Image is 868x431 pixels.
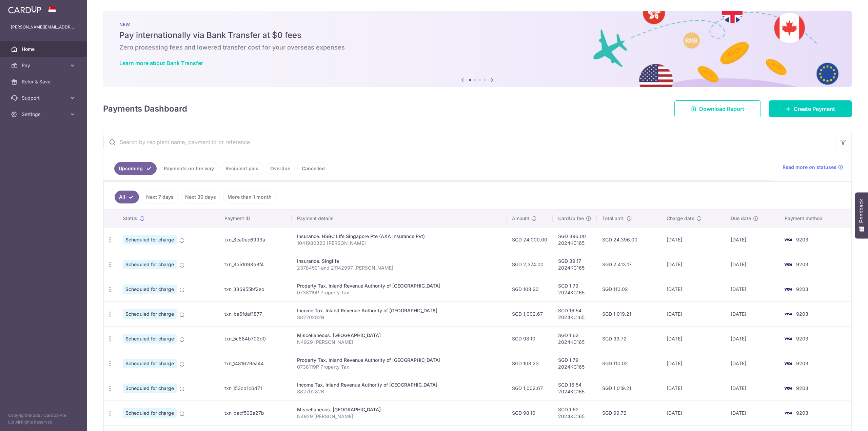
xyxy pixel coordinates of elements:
[674,100,761,117] a: Download Report
[219,326,292,351] td: txn_5c884b702d0
[221,162,263,175] a: Recipient paid
[123,359,177,368] span: Scheduled for charge
[781,359,795,368] img: Bank Card
[297,339,501,346] p: N4929 [PERSON_NAME]
[796,311,808,317] span: 9203
[297,240,501,247] p: 1041980820 [PERSON_NAME]
[297,162,329,175] a: Cancelled
[725,252,779,277] td: [DATE]
[781,260,795,269] img: Bank Card
[297,307,501,314] div: Income Tax. Inland Revenue Authority of [GEOGRAPHIC_DATA]
[725,376,779,400] td: [DATE]
[781,236,795,244] img: Bank Card
[119,22,835,27] p: NEW
[769,100,852,117] a: Create Payment
[783,164,836,171] span: Read more on statuses
[297,282,501,289] div: Property Tax. Inland Revenue Authority of [GEOGRAPHIC_DATA]
[553,400,597,425] td: SGD 1.62 2024KC165
[661,326,726,351] td: [DATE]
[297,388,501,395] p: S8270282B
[779,210,851,227] th: Payment method
[507,376,553,400] td: SGD 1,002.67
[297,289,501,296] p: 0738119P Property Tax
[507,252,553,277] td: SGD 2,374.00
[661,301,726,326] td: [DATE]
[22,62,66,69] span: Pay
[123,215,137,222] span: Status
[725,326,779,351] td: [DATE]
[507,400,553,425] td: SGD 98.10
[123,285,177,294] span: Scheduled for charge
[725,400,779,425] td: [DATE]
[796,237,808,242] span: 9203
[794,105,835,113] span: Create Payment
[22,78,66,85] span: Refer & Save
[119,60,203,66] a: Learn more about Bank Transfer
[507,301,553,326] td: SGD 1,002.67
[783,164,843,171] a: Read more on statuses
[507,227,553,252] td: SGD 24,000.00
[219,252,292,277] td: txn_8b51098b8f4
[796,385,808,391] span: 9203
[115,191,139,203] a: All
[699,105,744,113] span: Download Report
[781,384,795,392] img: Bank Card
[781,335,795,343] img: Bank Card
[553,227,597,252] td: SGD 396.00 2024KC165
[597,351,661,376] td: SGD 110.02
[22,95,66,101] span: Support
[661,227,726,252] td: [DATE]
[219,227,292,252] td: txn_8ca0ee6993a
[123,235,177,244] span: Scheduled for charge
[297,413,501,420] p: N4929 [PERSON_NAME]
[661,252,726,277] td: [DATE]
[553,252,597,277] td: SGD 39.17 2024KC165
[781,409,795,417] img: Bank Card
[8,5,41,14] img: CardUp
[725,301,779,326] td: [DATE]
[597,376,661,400] td: SGD 1,019.21
[731,215,751,222] span: Due date
[597,252,661,277] td: SGD 2,413.17
[553,351,597,376] td: SGD 1.79 2024KC165
[781,310,795,318] img: Bank Card
[725,277,779,301] td: [DATE]
[123,408,177,418] span: Scheduled for charge
[219,351,292,376] td: txn_1481629ea44
[553,277,597,301] td: SGD 1.79 2024KC165
[553,326,597,351] td: SGD 1.62 2024KC165
[297,314,501,321] p: S8270282B
[103,11,852,87] img: Bank transfer banner
[11,24,76,31] p: [PERSON_NAME][EMAIL_ADDRESS][DOMAIN_NAME]
[22,111,66,118] span: Settings
[725,227,779,252] td: [DATE]
[297,233,501,240] div: Insurance. HSBC LIfe Singapore Pte (AXA Insurance Pvt)
[796,410,808,416] span: 9203
[667,215,694,222] span: Charge date
[142,191,178,203] a: Next 7 days
[297,381,501,388] div: Income Tax. Inland Revenue Authority of [GEOGRAPHIC_DATA]
[781,285,795,293] img: Bank Card
[123,309,177,319] span: Scheduled for charge
[114,162,157,175] a: Upcoming
[297,265,501,271] p: 23784501 and 21142997 [PERSON_NAME]
[661,400,726,425] td: [DATE]
[292,210,507,227] th: Payment details
[103,131,835,153] input: Search by recipient name, payment id or reference
[597,227,661,252] td: SGD 24,396.00
[119,30,835,41] h5: Pay internationally via Bank Transfer at $0 fees
[219,210,292,227] th: Payment ID
[297,364,501,370] p: 0738119P Property Tax
[507,277,553,301] td: SGD 108.23
[796,261,808,267] span: 9203
[297,258,501,265] div: Insurance. Singlife
[123,334,177,344] span: Scheduled for charge
[796,336,808,341] span: 9203
[123,260,177,269] span: Scheduled for charge
[181,191,220,203] a: Next 30 days
[725,351,779,376] td: [DATE]
[159,162,218,175] a: Payments on the way
[266,162,295,175] a: Overdue
[597,301,661,326] td: SGD 1,019.21
[602,215,625,222] span: Total amt.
